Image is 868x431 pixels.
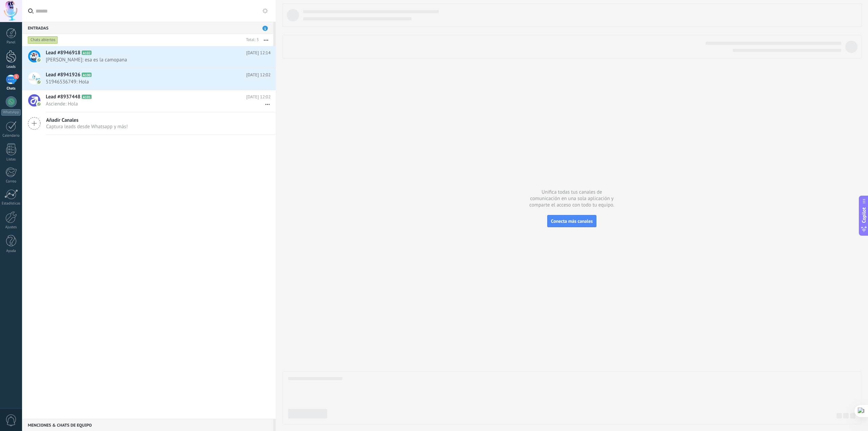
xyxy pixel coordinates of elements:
[1,65,21,69] div: Leads
[46,101,258,107] span: Asciende: Hola
[22,90,276,112] a: Lead #8937448 A101 [DATE] 12:02 Asciende: Hola
[37,80,41,84] img: com.amocrm.amocrmwa.svg
[1,157,21,162] div: Listas
[82,95,92,99] span: A101
[46,72,80,78] span: Lead #8941926
[246,72,271,78] span: [DATE] 12:02
[861,207,867,223] span: Copilot
[1,86,21,91] div: Chats
[243,37,259,43] div: Total: 3
[1,249,21,253] div: Ayuda
[82,73,92,77] span: A100
[46,50,80,56] span: Lead #8946918
[22,419,273,431] div: Menciones & Chats de equipo
[1,134,21,138] div: Calendario
[246,50,271,56] span: [DATE] 12:14
[1,179,21,184] div: Correo
[551,218,593,224] span: Conecta más canales
[46,94,80,100] span: Lead #8937448
[82,51,92,55] span: A102
[1,225,21,230] div: Ajustes
[547,215,596,227] button: Conecta más canales
[1,201,21,206] div: Estadísticas
[46,57,258,63] span: [PERSON_NAME]: esa es la camopana
[46,79,258,85] span: 51946536749: Hola
[1,109,21,116] div: WhatsApp
[22,68,276,90] a: Lead #8941926 A100 [DATE] 12:02 51946536749: Hola
[22,46,276,68] a: Lead #8946918 A102 [DATE] 12:14 [PERSON_NAME]: esa es la camopana
[1,40,21,45] div: Panel
[259,34,273,46] button: Más
[46,123,128,130] span: Captura leads desde Whatsapp y más!
[37,58,41,62] img: com.amocrm.amocrmwa.svg
[37,102,41,106] img: com.amocrm.amocrmwa.svg
[46,117,128,123] span: Añadir Canales
[246,94,271,100] span: [DATE] 12:02
[262,26,268,31] span: 1
[14,74,19,79] span: 1
[28,36,58,44] div: Chats abiertos
[22,22,273,34] div: Entradas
